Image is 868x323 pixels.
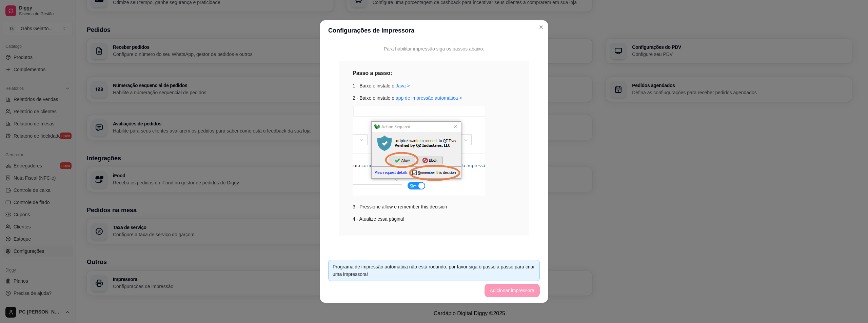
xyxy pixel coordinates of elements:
div: 4 - Atualize essa página! [353,215,515,223]
button: Close [536,22,547,33]
div: Programa de impressão automática não está rodando, por favor siga o passo a passo para criar uma ... [333,263,535,278]
div: Para habilitar impressão siga os passos abaixo. [339,45,529,53]
img: exemplo [353,106,485,196]
strong: Passo a passo: [353,70,392,76]
a: app de impressão automática > [396,95,462,101]
div: 3 - Pressione allow e remember this decision [353,106,515,210]
a: Java > [396,83,410,88]
div: 1 - Baixe e instale o [353,82,515,89]
header: Configurações de impressora [320,20,548,41]
div: 2 - Baixe e instale o [353,94,515,102]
